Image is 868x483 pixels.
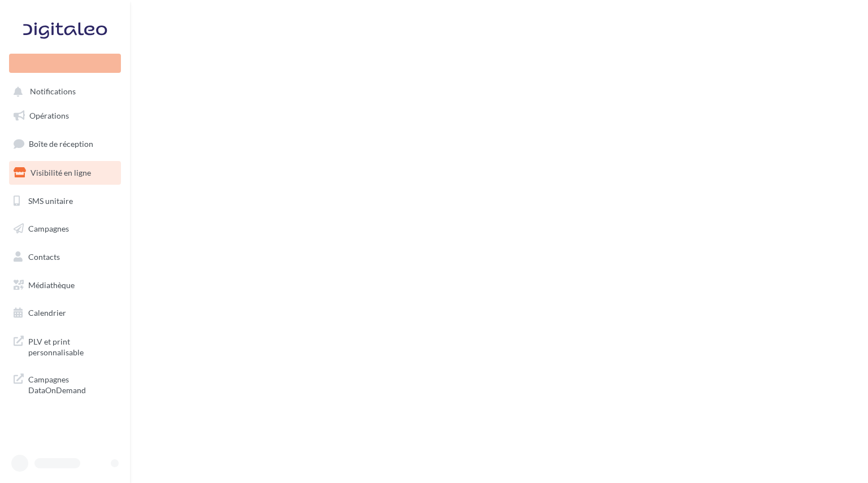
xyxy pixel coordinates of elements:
[7,161,123,185] a: Visibilité en ligne
[7,189,123,213] a: SMS unitaire
[7,367,123,401] a: Campagnes DataOnDemand
[9,54,121,73] div: Nouvelle campagne
[7,329,123,363] a: PLV et print personnalisable
[30,87,76,97] span: Notifications
[28,252,60,262] span: Contacts
[7,104,123,128] a: Opérations
[28,224,69,233] span: Campagnes
[28,334,116,358] span: PLV et print personnalisable
[7,301,123,325] a: Calendrier
[29,111,69,120] span: Opérations
[31,168,91,177] span: Visibilité en ligne
[28,195,73,205] span: SMS unitaire
[29,139,93,149] span: Boîte de réception
[7,217,123,241] a: Campagnes
[7,245,123,269] a: Contacts
[7,273,123,297] a: Médiathèque
[7,132,123,156] a: Boîte de réception
[28,308,66,317] span: Calendrier
[28,280,75,290] span: Médiathèque
[28,372,116,396] span: Campagnes DataOnDemand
